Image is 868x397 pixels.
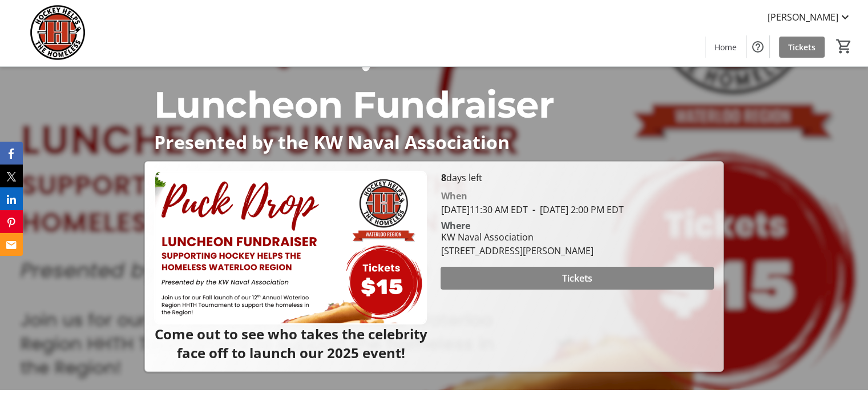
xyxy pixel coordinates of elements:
[746,35,769,58] button: Help
[714,41,737,53] span: Home
[441,267,713,290] button: Tickets
[441,189,467,203] div: When
[441,203,527,216] span: [DATE] 11:30 AM EDT
[768,10,838,24] span: [PERSON_NAME]
[758,8,861,26] button: [PERSON_NAME]
[154,77,714,132] p: Luncheon Fundraiser
[527,203,539,216] span: -
[441,221,470,230] div: Where
[834,36,854,57] button: Cart
[441,171,713,185] p: days left
[154,132,714,152] p: Presented by the KW Naval Association
[705,37,746,58] a: Home
[562,271,592,285] span: Tickets
[779,37,825,58] a: Tickets
[441,171,446,184] span: 8
[7,5,108,62] img: Hockey Helps the Homeless's Logo
[527,203,623,216] span: [DATE] 2:00 PM EDT
[788,41,815,53] span: Tickets
[441,230,593,244] div: KW Naval Association
[154,171,427,324] img: Campaign CTA Media Photo
[441,244,593,258] div: [STREET_ADDRESS][PERSON_NAME]
[154,324,427,362] strong: Come out to see who takes the celebrity face off to launch our 2025 event!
